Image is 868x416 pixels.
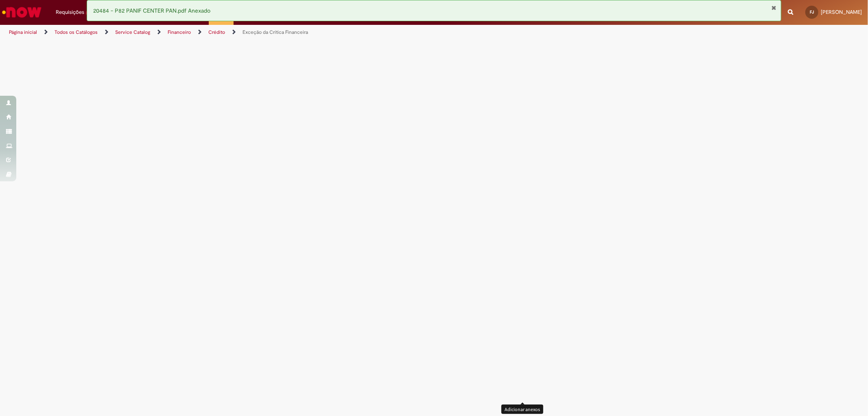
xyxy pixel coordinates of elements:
a: Exceção da Crítica Financeira [243,29,308,35]
span: 4 [86,9,93,16]
a: Todos os Catálogos [55,29,98,35]
ul: Trilhas de página [6,25,573,40]
a: Página inicial [9,29,37,35]
div: Adicionar anexos [501,405,543,414]
button: Fechar Notificação [772,4,777,11]
span: Requisições [56,8,84,16]
a: Financeiro [168,29,191,35]
span: [PERSON_NAME] [821,9,862,15]
span: 20484 - P82 PANIF CENTER PAN.pdf Anexado [93,7,210,14]
span: FJ [810,9,814,15]
a: Service Catalog [115,29,150,35]
a: Crédito [208,29,225,35]
img: ServiceNow [1,4,43,20]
